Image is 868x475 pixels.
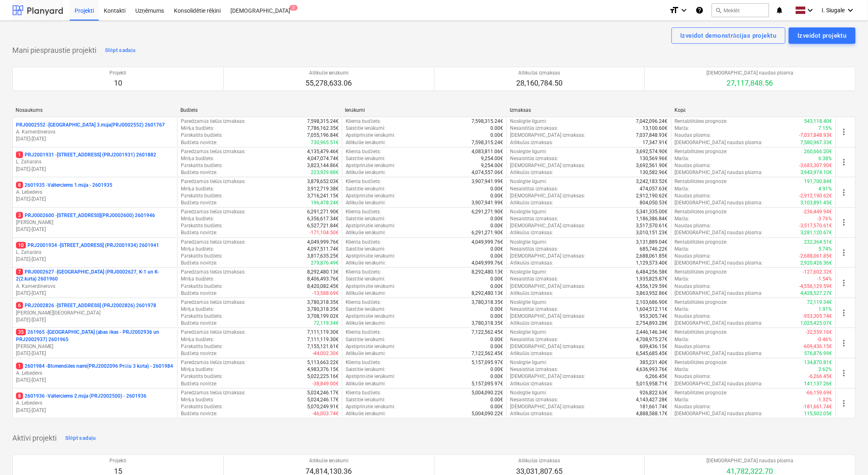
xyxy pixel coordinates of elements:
[16,283,174,290] p: A. Kamerdinerovs
[800,283,832,290] p: -4,556,129.59€
[681,30,777,41] div: Izveidot demonstrācijas projektu
[16,290,174,297] p: [DATE] - [DATE]
[346,222,396,229] p: Apstiprinātie ienākumi :
[307,185,339,192] p: 3,912,719.38€
[311,169,339,176] p: 223,929.88€
[679,5,689,15] i: keyboard_arrow_down
[636,260,668,267] p: 1,129,573.40€
[675,139,763,146] p: [DEMOGRAPHIC_DATA] naudas plūsma :
[346,239,381,246] p: Klienta budžets :
[16,393,23,399] span: 8
[472,118,503,125] p: 7,598,315.24€
[311,139,339,146] p: 730,965.51€
[306,70,352,77] p: Atlikušie ienākumi
[181,290,217,297] p: Budžeta novirze :
[346,215,386,222] p: Saistītie ienākumi :
[16,377,174,384] p: [DATE] - [DATE]
[307,269,339,276] p: 8,292,480.13€
[16,122,174,142] div: PRJ0002552 -[GEOGRAPHIC_DATA] 3.māja(PRJ0002552) 2601767A. Kamerdinerovs[DATE]-[DATE]
[346,260,386,267] p: Atlikušie ienākumi :
[16,329,26,335] span: 35
[669,5,679,15] i: format_size
[801,199,832,206] p: 3,103,891.45€
[839,248,849,258] span: more_vert
[346,162,396,169] p: Apstiprinātie ienākumi :
[307,132,339,139] p: 7,055,196.84€
[181,253,223,260] p: Pārskatīts budžets :
[675,178,728,185] p: Rentabilitātes prognoze :
[675,125,690,132] p: Marža :
[510,276,558,283] p: Nesaistītās izmaksas :
[63,432,98,445] button: Slēpt sadaļu
[16,310,174,317] p: [PERSON_NAME][GEOGRAPHIC_DATA]
[16,152,156,158] p: PRJ2001931 - [STREET_ADDRESS] (PRJ2001931) 2601882
[16,363,174,384] div: 12601984 -Blūmendāles nami(PRJ2002096 Prūšu 3 kārta) - 2601984A. Lebedevs[DATE]-[DATE]
[16,182,174,203] div: 82601935 -Valterciems 1.māja - 2601935A. Lebedevs[DATE]-[DATE]
[490,246,503,253] p: 0.00€
[346,132,396,139] p: Apstiprinātie ienākumi :
[636,229,668,236] p: 3,010,151.23€
[807,299,832,306] p: 72,119.34€
[16,242,26,249] span: 10
[675,185,690,192] p: Marža :
[636,299,668,306] p: 2,103,686.90€
[675,155,690,162] p: Marža :
[636,239,668,246] p: 3,131,889.04€
[181,148,245,155] p: Paredzamās tiešās izmaksas :
[674,107,833,113] div: Kopā
[490,185,503,192] p: 0.00€
[818,215,832,222] p: -3.76%
[346,276,386,283] p: Saistītie ienākumi :
[105,46,136,55] div: Slēpt sadaļu
[643,139,668,146] p: 17,347.91€
[16,302,156,309] p: PRJ2002826 - [STREET_ADDRESS] (PRJ2002826) 2601978
[472,269,503,276] p: 8,292,480.13€
[819,155,832,162] p: 6.38%
[307,162,339,169] p: 3,823,144.86€
[715,7,722,14] span: search
[16,269,174,297] div: 7PRJ0002627 -[GEOGRAPHIC_DATA] (PRJ0002627, K-1 un K-2(2.kārta) 2601960A. Kamerdinerovs[DATE]-[DATE]
[289,5,298,11] span: 3
[181,215,214,222] p: Mērķa budžets :
[490,132,503,139] p: 0.00€
[109,70,126,77] p: Projekti
[636,253,668,260] p: 2,688,061.85€
[819,185,832,192] p: 4.91%
[675,253,711,260] p: Naudas plūsma :
[481,162,503,169] p: 9,254.00€
[804,148,832,155] p: 260,666.20€
[16,226,174,233] p: [DATE] - [DATE]
[675,162,711,169] p: Naudas plūsma :
[640,155,668,162] p: 130,569.96€
[16,129,174,136] p: A. Kamerdinerovs
[16,219,174,226] p: [PERSON_NAME]
[675,148,728,155] p: Rentabilitātes prognoze :
[181,155,214,162] p: Mērķa budžets :
[510,192,585,199] p: [DEMOGRAPHIC_DATA] izmaksas :
[510,229,553,236] p: Atlikušās izmaksas :
[800,162,832,169] p: -3,683,307.90€
[510,118,547,125] p: Noslēgtie līgumi :
[803,208,832,215] p: -236,449.94€
[346,306,386,313] p: Saistītie ienākumi :
[310,229,339,236] p: -171,104.50€
[16,329,174,343] p: 261965 - [GEOGRAPHIC_DATA] (abas ēkas - PRJ2002936 un PRJ2002937) 2601965
[472,290,503,297] p: 8,292,480.13€
[311,199,339,206] p: 196,478.24€
[804,178,832,185] p: 191,700.84€
[636,222,668,229] p: 3,517,570.61€
[307,239,339,246] p: 4,049,999.76€
[510,246,558,253] p: Nesaistītās izmaksas :
[672,27,786,44] button: Izveidot demonstrācijas projektu
[16,122,165,129] p: PRJ0002552 - [GEOGRAPHIC_DATA] 3.māja(PRJ0002552) 2601767
[800,132,832,139] p: -7,037,848.93€
[675,239,728,246] p: Rentabilitātes prognoze :
[16,317,174,323] p: [DATE] - [DATE]
[181,269,245,276] p: Paredzamās tiešās izmaksas :
[803,269,832,276] p: -127,602.32€
[636,178,668,185] p: 3,242,183.52€
[312,290,339,297] p: -13,588.69€
[16,363,173,370] p: 2601984 - Blūmendāles nami(PRJ2002096 Prūšu 3 kārta) - 2601984
[16,343,174,350] p: [PERSON_NAME]
[675,199,763,206] p: [DEMOGRAPHIC_DATA] naudas plūsma :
